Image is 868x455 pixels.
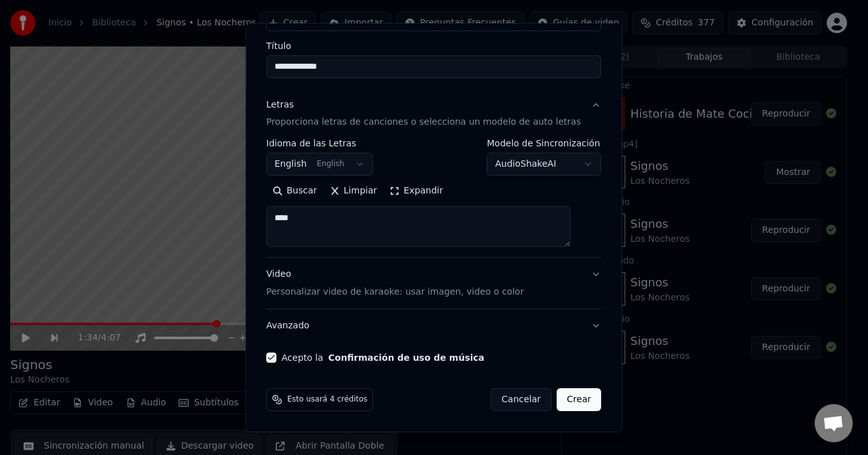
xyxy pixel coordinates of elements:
label: Modelo de Sincronización [487,139,602,148]
button: Avanzado [266,310,601,343]
button: Buscar [266,181,323,202]
button: Limpiar [323,181,383,202]
button: Expandir [384,181,450,202]
button: VideoPersonalizar video de karaoke: usar imagen, video o color [266,258,601,309]
label: Acepto la [281,354,484,363]
button: Acepto la [329,354,485,363]
p: Proporciona letras de canciones o selecciona un modelo de auto letras [266,116,581,129]
label: Idioma de las Letras [266,139,373,148]
span: Esto usará 4 créditos [287,395,367,405]
p: Personalizar video de karaoke: usar imagen, video o color [266,286,524,299]
div: Letras [266,99,294,111]
button: Crear [557,389,601,412]
div: Video [266,269,524,299]
div: LetrasProporciona letras de canciones o selecciona un modelo de auto letras [266,139,601,258]
button: Cancelar [491,389,552,412]
button: LetrasProporciona letras de canciones o selecciona un modelo de auto letras [266,88,601,139]
label: Título [266,41,601,50]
